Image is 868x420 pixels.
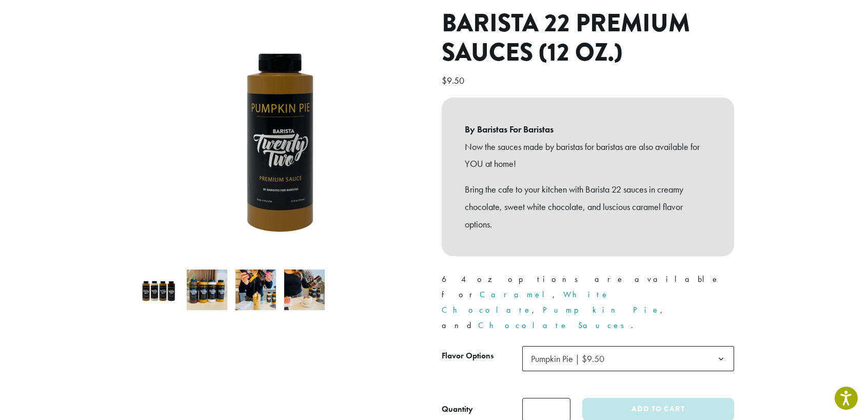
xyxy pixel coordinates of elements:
[527,349,615,369] span: Pumpkin Pie | $9.50
[522,346,734,371] span: Pumpkin Pie | $9.50
[284,270,325,310] img: Barista 22 Premium Sauces (12 oz.) - Image 4
[442,289,609,315] a: White Chocolate
[442,74,447,86] span: $
[531,353,604,365] span: Pumpkin Pie | $9.50
[442,74,467,86] bdi: 9.50
[522,377,734,390] a: Clear Selection
[138,270,179,310] img: Barista 22 12 oz Sauces - All Flavors
[442,403,473,415] div: Quantity
[187,270,227,310] img: B22 12 oz sauces line up
[465,138,711,173] p: Now the sauces made by baristas for baristas are also available for YOU at home!
[478,320,631,331] a: Chocolate Sauces
[465,121,711,138] b: By Baristas For Baristas
[465,181,711,233] p: Bring the cafe to your kitchen with Barista 22 sauces in creamy chocolate, sweet white chocolate,...
[480,289,553,300] a: Caramel
[442,9,734,68] h1: Barista 22 Premium Sauces (12 oz.)
[442,349,522,364] label: Flavor Options
[442,272,734,333] p: 64 oz options are available for , , , and .
[152,9,408,265] img: B22SauceSqueeze_PumpkinPie
[235,270,276,310] img: Barista 22 Premium Sauces (12 oz.) - Image 3
[543,304,660,315] a: Pumpkin Pie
